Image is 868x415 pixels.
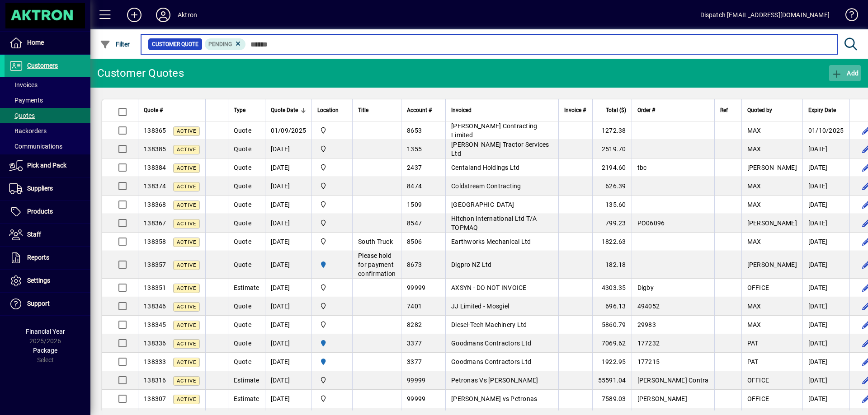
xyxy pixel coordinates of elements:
[205,38,246,50] mat-chip: Pending Status: Pending
[265,233,312,251] td: [DATE]
[317,105,347,115] div: Location
[27,208,53,215] span: Products
[451,284,527,291] span: AXSYN - DO NOT INVOICE
[637,219,665,227] span: PO06096
[407,303,422,310] span: 7401
[317,144,347,154] span: Central
[637,377,709,384] span: [PERSON_NAME] Contra
[234,358,251,365] span: Quote
[317,338,347,348] span: HAMILTON
[27,277,50,284] span: Settings
[152,40,198,49] span: Customer Quote
[265,196,312,214] td: [DATE]
[592,196,632,214] td: 135.60
[5,32,90,54] a: Home
[178,8,197,22] div: Aktron
[177,304,196,310] span: Active
[407,284,425,291] span: 99999
[451,201,514,208] span: [GEOGRAPHIC_DATA]
[802,159,849,177] td: [DATE]
[265,334,312,353] td: [DATE]
[358,105,368,115] span: Title
[144,261,166,268] span: 138357
[592,251,632,279] td: 182.18
[144,105,200,115] div: Quote #
[451,164,520,171] span: Centaland Holdings Ltd
[747,105,797,115] div: Quoted by
[144,284,166,291] span: 138351
[265,121,312,140] td: 01/09/2025
[265,177,312,196] td: [DATE]
[592,140,632,159] td: 2519.70
[407,105,440,115] div: Account #
[234,340,251,347] span: Quote
[317,237,347,247] span: Central
[802,121,849,140] td: 01/10/2025
[637,395,687,402] span: [PERSON_NAME]
[592,371,632,390] td: 55591.04
[144,127,166,134] span: 138365
[177,322,196,328] span: Active
[177,239,196,245] span: Active
[747,340,759,347] span: PAT
[5,139,90,154] a: Communications
[265,140,312,159] td: [DATE]
[144,182,166,190] span: 138374
[208,41,232,47] span: Pending
[802,233,849,251] td: [DATE]
[33,347,57,354] span: Package
[564,105,586,115] span: Invoice #
[592,214,632,233] td: 799.23
[97,66,184,80] div: Customer Quotes
[265,316,312,334] td: [DATE]
[234,164,251,171] span: Quote
[358,252,396,277] span: Please hold for payment confirmation
[592,121,632,140] td: 1272.38
[317,163,347,173] span: Central
[317,375,347,385] span: Central
[451,105,553,115] div: Invoiced
[637,284,654,291] span: Digby
[234,145,251,153] span: Quote
[149,7,178,23] button: Profile
[144,105,163,115] span: Quote #
[451,105,472,115] span: Invoiced
[317,394,347,404] span: Central
[5,201,90,223] a: Products
[407,219,422,227] span: 8547
[120,7,149,23] button: Add
[407,164,422,171] span: 2437
[5,93,90,108] a: Payments
[9,143,62,150] span: Communications
[802,371,849,390] td: [DATE]
[177,359,196,365] span: Active
[234,284,259,291] span: Estimate
[271,105,298,115] span: Quote Date
[407,358,422,365] span: 3377
[27,39,44,46] span: Home
[144,358,166,365] span: 138333
[802,390,849,408] td: [DATE]
[265,390,312,408] td: [DATE]
[808,105,844,115] div: Expiry Date
[27,185,53,192] span: Suppliers
[802,334,849,353] td: [DATE]
[747,127,761,134] span: MAX
[747,182,761,190] span: MAX
[177,128,196,134] span: Active
[317,301,347,311] span: Central
[317,181,347,191] span: Central
[234,395,259,402] span: Estimate
[747,395,769,402] span: OFFICE
[637,105,655,115] span: Order #
[144,377,166,384] span: 138316
[26,328,65,335] span: Financial Year
[637,358,660,365] span: 177215
[177,147,196,153] span: Active
[271,105,307,115] div: Quote Date
[592,297,632,316] td: 696.13
[637,164,647,171] span: tbc
[177,165,196,171] span: Active
[407,321,422,328] span: 8282
[407,395,425,402] span: 99999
